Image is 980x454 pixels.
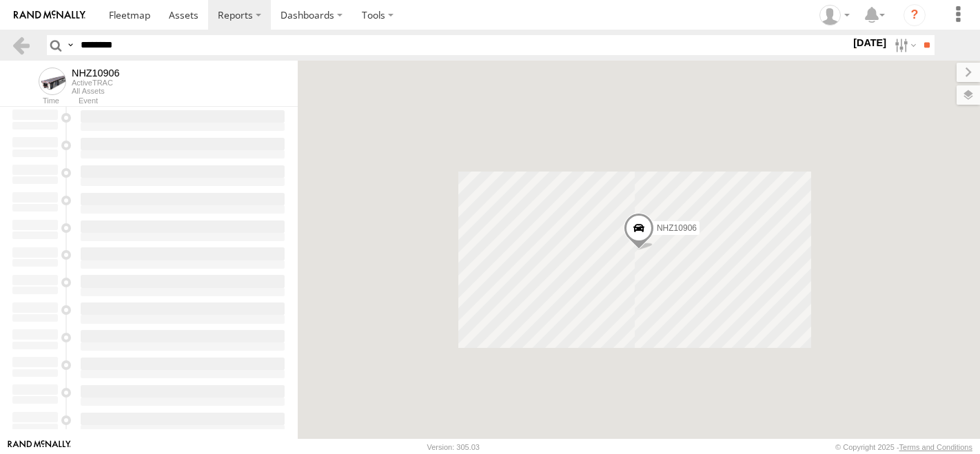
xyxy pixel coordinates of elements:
[657,223,697,233] span: NHZ10906
[11,35,31,55] a: Back to previous Page
[904,4,926,26] i: ?
[72,79,120,87] div: ActiveTRAC
[427,443,480,451] div: Version: 305.03
[899,443,972,451] a: Terms and Conditions
[8,440,71,454] a: Visit our Website
[65,35,76,55] label: Search Query
[815,5,855,25] div: Zulema McIntosch
[850,35,889,50] label: [DATE]
[79,98,298,105] div: Event
[11,98,59,105] div: Time
[72,87,120,95] div: All Assets
[835,443,972,451] div: © Copyright 2025 -
[889,35,919,55] label: Search Filter Options
[72,68,120,79] div: NHZ10906 - View Asset History
[14,10,85,20] img: rand-logo.svg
